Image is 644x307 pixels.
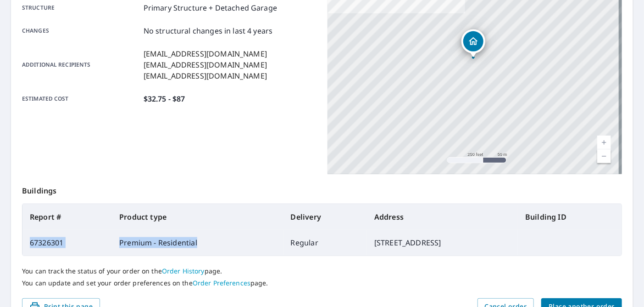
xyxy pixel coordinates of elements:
[144,93,185,104] p: $32.75 - $87
[367,230,518,256] td: [STREET_ADDRESS]
[597,149,611,163] a: Current Level 17, Zoom Out
[283,230,367,256] td: Regular
[22,25,140,36] p: Changes
[144,59,267,70] p: [EMAIL_ADDRESS][DOMAIN_NAME]
[597,136,611,149] a: Current Level 17, Zoom In
[22,204,112,230] th: Report #
[162,267,205,275] a: Order History
[193,279,250,287] a: Order Preferences
[144,70,267,81] p: [EMAIL_ADDRESS][DOMAIN_NAME]
[518,204,622,230] th: Building ID
[22,2,140,13] p: Structure
[22,279,622,287] p: You can update and set your order preferences on the page.
[22,267,622,275] p: You can track the status of your order on the page.
[22,174,622,204] p: Buildings
[112,230,283,256] td: Premium - Residential
[461,29,485,58] div: Dropped pin, building 1, Residential property, 5773 Wembley Dr Douglasville, GA 30135
[144,2,277,13] p: Primary Structure + Detached Garage
[22,230,112,256] td: 67326301
[283,204,367,230] th: Delivery
[367,204,518,230] th: Address
[22,48,140,81] p: Additional recipients
[144,48,267,59] p: [EMAIL_ADDRESS][DOMAIN_NAME]
[112,204,283,230] th: Product type
[144,25,273,36] p: No structural changes in last 4 years
[22,93,140,104] p: Estimated cost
